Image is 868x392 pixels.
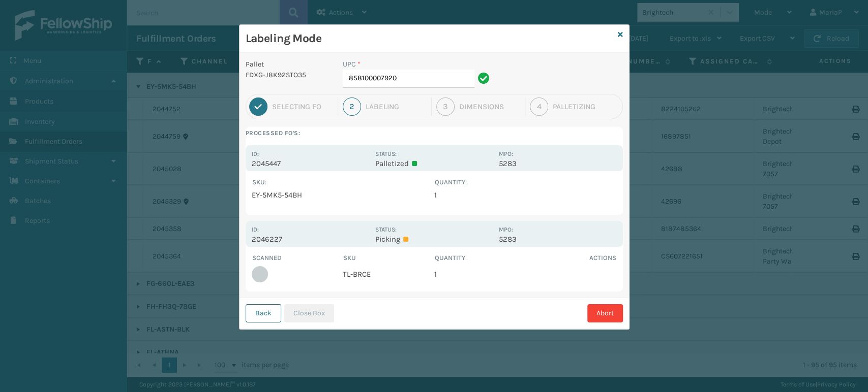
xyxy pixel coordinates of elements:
[272,102,333,111] div: Selecting FO
[343,59,361,70] label: UPC
[553,102,619,111] div: Palletizing
[246,31,614,46] h3: Labeling Mode
[284,304,334,322] button: Close Box
[499,159,616,168] p: 5283
[252,226,259,233] label: Id:
[246,59,331,70] p: Pallet
[499,235,616,244] p: 5283
[375,226,397,233] label: Status:
[525,253,617,263] th: Actions
[366,102,427,111] div: Labeling
[587,304,623,322] button: Abort
[434,253,526,263] th: Quantity
[436,97,455,116] div: 3
[434,187,617,203] td: 1
[343,97,361,116] div: 2
[530,97,548,116] div: 4
[252,177,434,187] th: SKU :
[249,97,267,116] div: 1
[499,150,513,157] label: MPO:
[246,304,281,322] button: Back
[246,127,623,139] label: Processed FO's:
[246,70,331,80] p: FDXG-J8K92STO35
[375,150,397,157] label: Status:
[434,263,526,285] td: 1
[252,187,434,203] td: EY-5MK5-54BH
[375,159,493,168] p: Palletized
[252,235,369,244] p: 2046227
[434,177,617,187] th: Quantity :
[252,150,259,157] label: Id:
[343,263,434,285] td: TL-BRCE
[459,102,520,111] div: Dimensions
[499,226,513,233] label: MPO:
[252,159,369,168] p: 2045447
[343,253,434,263] th: SKU
[375,235,493,244] p: Picking
[252,253,343,263] th: Scanned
